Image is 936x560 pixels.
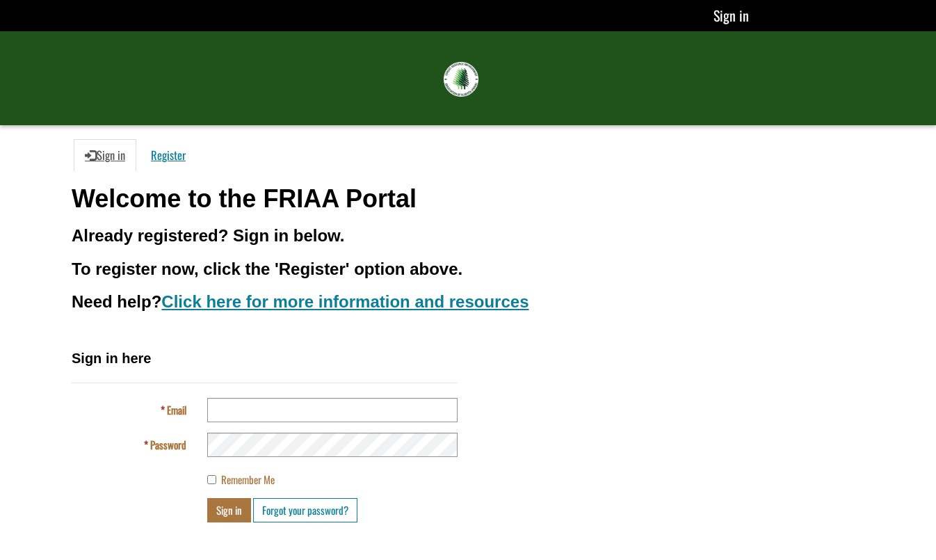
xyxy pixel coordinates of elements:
h3: To register now, click the 'Register' option above. [72,260,864,278]
button: Sign in [207,498,251,522]
a: Sign in [74,139,136,171]
a: Register [140,139,197,171]
img: FRIAA Submissions Portal [444,62,478,97]
a: Forgot your password? [253,498,357,522]
span: Remember Me [221,472,275,487]
h1: Welcome to the FRIAA Portal [72,185,864,213]
span: Password [150,437,186,452]
span: Email [167,402,186,417]
a: Sign in [713,5,749,26]
h3: Already registered? Sign in below. [72,227,864,245]
h3: Need help? [72,293,864,311]
span: Sign in here [72,351,151,366]
a: Click here for more information and resources [161,292,528,311]
input: Remember Me [207,475,216,484]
